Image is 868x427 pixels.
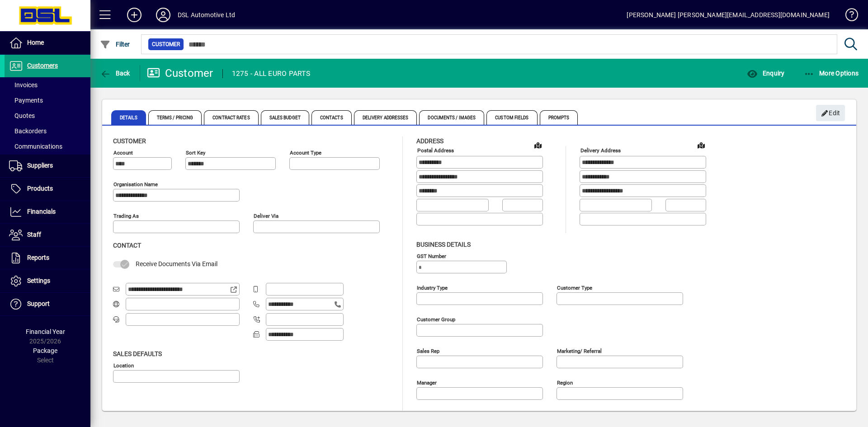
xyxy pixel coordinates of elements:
[5,247,90,269] a: Reports
[417,347,439,354] mat-label: Sales rep
[557,347,602,354] mat-label: Marketing/ Referral
[5,224,90,246] a: Staff
[5,77,90,93] a: Invoices
[5,270,90,292] a: Settings
[419,110,484,125] span: Documents / Images
[5,93,90,108] a: Payments
[113,150,133,156] mat-label: Account
[27,277,50,284] span: Settings
[136,260,217,267] span: Receive Documents Via Email
[152,40,180,49] span: Customer
[27,254,49,261] span: Reports
[100,70,130,77] span: Back
[111,110,146,125] span: Details
[804,70,859,77] span: More Options
[9,112,35,119] span: Quotes
[417,284,448,291] mat-label: Industry type
[27,231,41,238] span: Staff
[90,65,140,81] app-page-header-button: Back
[540,110,578,125] span: Prompts
[694,138,708,152] a: View on map
[417,316,455,322] mat-label: Customer group
[27,300,50,307] span: Support
[311,110,352,125] span: Contacts
[5,32,90,54] a: Home
[186,150,205,156] mat-label: Sort key
[821,106,840,121] span: Edit
[5,123,90,139] a: Backorders
[9,81,38,89] span: Invoices
[417,379,437,385] mat-label: Manager
[486,110,537,125] span: Custom Fields
[5,293,90,315] a: Support
[261,110,309,125] span: Sales Budget
[113,181,158,188] mat-label: Organisation name
[9,143,62,150] span: Communications
[816,105,845,121] button: Edit
[354,110,417,125] span: Delivery Addresses
[148,110,202,125] span: Terms / Pricing
[27,62,58,69] span: Customers
[113,362,134,368] mat-label: Location
[557,379,573,385] mat-label: Region
[113,350,162,357] span: Sales defaults
[557,284,592,291] mat-label: Customer type
[9,127,47,135] span: Backorders
[120,7,149,23] button: Add
[416,137,443,145] span: Address
[178,8,235,22] div: DSL Automotive Ltd
[204,110,258,125] span: Contract Rates
[113,242,141,249] span: Contact
[416,241,471,248] span: Business details
[5,178,90,200] a: Products
[5,108,90,123] a: Quotes
[27,39,44,46] span: Home
[627,8,830,22] div: [PERSON_NAME] [PERSON_NAME][EMAIL_ADDRESS][DOMAIN_NAME]
[9,97,43,104] span: Payments
[147,66,213,80] div: Customer
[98,65,132,81] button: Back
[5,201,90,223] a: Financials
[747,70,784,77] span: Enquiry
[26,328,65,335] span: Financial Year
[531,138,545,152] a: View on map
[113,213,139,219] mat-label: Trading as
[5,139,90,154] a: Communications
[802,65,861,81] button: More Options
[5,155,90,177] a: Suppliers
[113,137,146,145] span: Customer
[417,253,446,259] mat-label: GST Number
[149,7,178,23] button: Profile
[27,162,53,169] span: Suppliers
[839,2,857,31] a: Knowledge Base
[100,41,130,48] span: Filter
[254,213,278,219] mat-label: Deliver via
[98,36,132,52] button: Filter
[27,185,53,192] span: Products
[745,65,787,81] button: Enquiry
[27,208,56,215] span: Financials
[232,66,310,81] div: 1275 - ALL EURO PARTS
[33,347,57,354] span: Package
[290,150,321,156] mat-label: Account Type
